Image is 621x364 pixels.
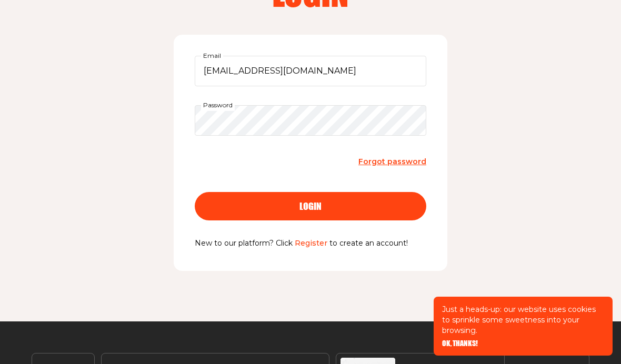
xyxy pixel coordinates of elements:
[442,340,478,347] button: OK, THANKS!
[195,192,426,220] button: login
[201,50,223,62] label: Email
[442,304,604,336] p: Just a heads-up: our website uses cookies to sprinkle some sweetness into your browsing.
[295,238,327,248] a: Register
[195,237,426,250] p: New to our platform? Click to create an account!
[358,157,426,166] span: Forgot password
[358,155,426,169] a: Forgot password
[195,56,426,86] input: Email
[195,105,426,136] input: Password
[299,201,322,211] span: login
[201,99,235,111] label: Password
